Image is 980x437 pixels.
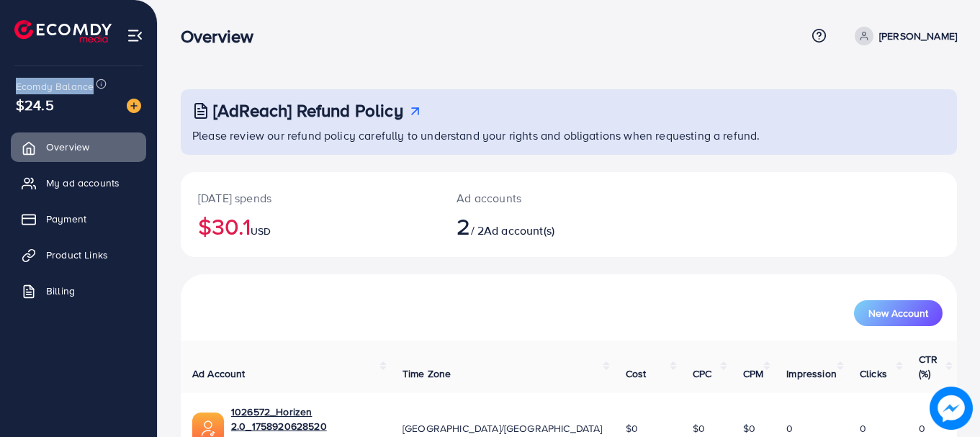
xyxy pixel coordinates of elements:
[213,100,403,121] h3: [AdReach] Refund Policy
[860,421,866,436] span: 0
[46,284,75,298] span: Billing
[879,27,957,45] p: [PERSON_NAME]
[626,366,647,381] span: Cost
[198,212,422,240] h2: $30.1
[251,224,271,238] span: USD
[860,366,887,381] span: Clicks
[693,421,705,436] span: $0
[181,26,265,47] h3: Overview
[46,248,108,262] span: Product Links
[192,366,246,381] span: Ad Account
[403,421,603,436] span: [GEOGRAPHIC_DATA]/[GEOGRAPHIC_DATA]
[16,79,94,94] span: Ecomdy Balance
[11,132,146,161] a: Overview
[930,387,973,430] img: image
[46,212,86,226] span: Payment
[854,300,943,326] button: New Account
[919,352,938,381] span: CTR (%)
[484,222,554,238] span: Ad account(s)
[11,204,146,233] a: Payment
[786,366,837,381] span: Impression
[14,20,112,42] img: logo
[11,240,146,269] a: Product Links
[457,212,616,240] h2: / 2
[919,421,925,436] span: 0
[849,27,957,45] a: [PERSON_NAME]
[457,189,616,207] p: Ad accounts
[743,421,755,436] span: $0
[693,366,711,381] span: CPC
[11,168,146,197] a: My ad accounts
[457,210,470,243] span: 2
[16,94,54,115] span: $24.5
[743,366,763,381] span: CPM
[786,421,793,436] span: 0
[626,421,638,436] span: $0
[231,405,379,434] a: 1026572_Horizen 2.0_1758920628520
[11,276,146,305] a: Billing
[868,308,928,318] span: New Account
[127,99,141,113] img: image
[198,189,422,207] p: [DATE] spends
[403,366,451,381] span: Time Zone
[127,27,143,44] img: menu
[192,127,948,144] p: Please review our refund policy carefully to understand your rights and obligations when requesti...
[46,176,120,190] span: My ad accounts
[46,140,89,154] span: Overview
